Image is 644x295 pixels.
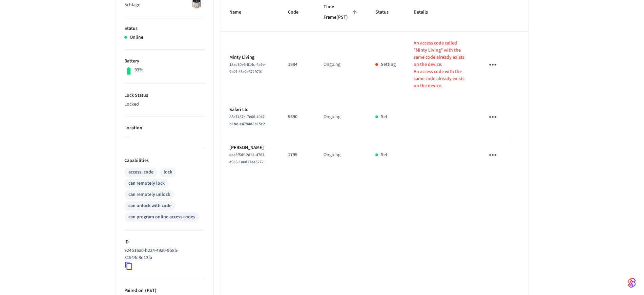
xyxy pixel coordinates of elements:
p: An access code with the same code already exists on the device. [414,68,469,90]
img: SeamLogoGradient.69752ec5.svg [628,277,636,288]
p: Paired on [124,287,205,294]
p: Online [130,34,143,41]
p: Set [381,113,388,121]
span: ( PST ) [144,287,157,294]
span: 18ac30e6-814c-4a9e-9b2f-43e2e3719701 [229,62,266,75]
div: lock [164,169,172,176]
p: 1984 [288,61,307,68]
span: Name [229,7,250,18]
td: Ongoing [315,136,367,174]
p: 93% [134,67,143,74]
p: Safari Llc [229,106,272,113]
div: can remotely lock [128,180,165,187]
div: can program online access codes [128,214,195,221]
span: 85e7437c-7e66-4947-b1bd-c4794d8b15c2 [229,114,266,127]
p: [PERSON_NAME] [229,144,272,151]
span: Code [288,7,307,18]
p: Setting [381,61,396,68]
p: Minty Living [229,54,272,61]
p: ID [124,239,205,246]
p: Capabilities [124,157,205,164]
div: can unlock with code [128,202,171,209]
p: Status [124,25,205,32]
p: 9690 [288,113,307,121]
p: Set [381,151,388,159]
p: 1799 [288,151,307,159]
p: Battery [124,58,205,65]
p: Location [124,125,205,132]
span: Details [414,7,437,18]
p: Locked [124,101,205,108]
span: eaa5f5df-2db1-4763-a985-1aed27ee3272 [229,152,266,165]
p: Lock Status [124,92,205,99]
p: An access code called "Minty Living" with the same code already exists on the device. [414,40,469,68]
div: access_code [128,169,153,176]
p: Schlage [124,1,205,8]
span: Time Frame(PST) [324,2,359,23]
td: Ongoing [315,98,367,136]
span: Status [375,7,397,18]
p: — [124,133,205,141]
p: 924b16a0-b224-49a0-9b8b-31544e8d13fa [124,247,202,261]
td: Ongoing [315,32,367,98]
div: can remotely unlock [128,191,170,198]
